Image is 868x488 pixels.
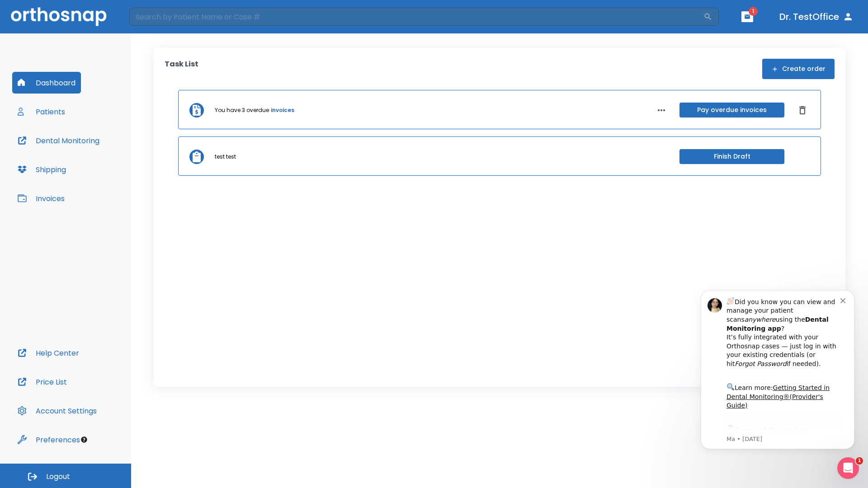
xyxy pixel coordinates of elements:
[12,188,70,209] button: Invoices
[215,106,269,114] p: You have 3 overdue
[762,59,835,79] button: Create order
[837,457,859,479] iframe: Intercom live chat
[795,103,810,117] button: Dismiss
[12,101,71,122] button: Patients
[749,7,758,16] span: 1
[11,7,107,26] img: Orthosnap
[39,142,153,188] div: Download the app: | ​ Let us know if you need help getting started!
[153,14,160,21] button: Dismiss notification
[12,429,85,450] button: Preferences
[12,371,72,393] button: Price List
[12,130,105,151] button: Dental Monitoring
[80,436,88,444] div: Tooltip anchor
[165,59,198,79] p: Task List
[46,472,70,482] span: Logout
[776,9,857,25] button: Dr. TestOffice
[215,153,236,161] p: test test
[39,144,120,160] a: App Store
[129,8,703,26] input: Search by Patient Name or Case #
[679,149,784,164] button: Finish Draft
[271,106,294,114] a: invoices
[679,103,784,117] button: Pay overdue invoices
[856,457,863,465] span: 1
[12,400,102,422] button: Account Settings
[687,282,868,455] iframe: Intercom notifications message
[12,342,85,364] button: Help Center
[12,159,71,180] button: Shipping
[12,72,81,94] button: Dashboard
[39,153,153,161] p: Message from Ma, sent 4w ago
